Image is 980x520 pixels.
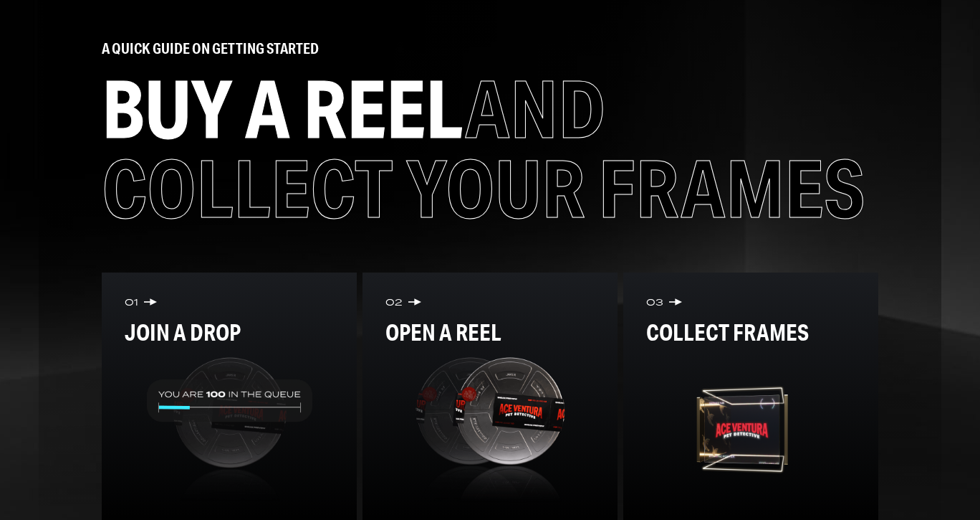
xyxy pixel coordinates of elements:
h1: BUY A REEL [102,69,878,228]
h4: OPEN A REEL [385,320,595,344]
p: O1 [125,296,138,308]
h4: COLLECT FRAMES [646,320,855,344]
img: flow-banner [385,356,595,504]
img: flow-banner [646,356,855,504]
img: flow-banner [125,356,334,504]
p: O2 [385,296,403,308]
p: O3 [646,296,663,308]
p: A QUICK GUIDE ON GETTING STARTED [102,39,878,57]
h4: JOIN A DROP [125,320,334,344]
span: AND COLLECT YOUR FRAMES [102,62,865,235]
